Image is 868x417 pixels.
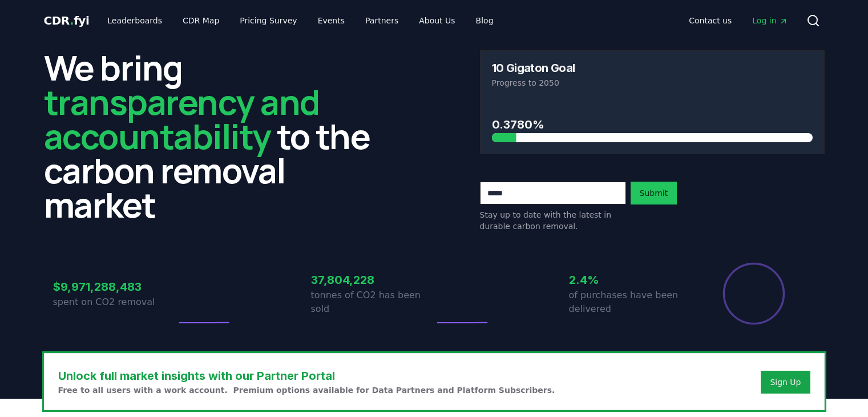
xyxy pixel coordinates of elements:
h3: 0.3780% [492,116,813,133]
h2: We bring to the carbon removal market [44,50,389,222]
button: Submit [631,182,677,205]
a: Contact us [680,10,741,31]
a: Blog [467,10,503,31]
a: Sign Up [770,376,801,388]
p: Stay up to date with the latest in durable carbon removal. [480,209,626,232]
button: Sign Up [761,371,810,394]
h3: Unlock full market insights with our Partner Portal [58,367,555,384]
p: Progress to 2050 [492,77,813,89]
span: Log in [752,15,788,26]
p: of purchases have been delivered [569,288,692,316]
span: CDR fyi [44,14,90,27]
p: spent on CO2 removal [53,295,176,309]
a: Log in [743,10,797,31]
nav: Main [680,10,797,31]
a: Pricing Survey [231,10,306,31]
span: transparency and accountability [44,78,320,159]
span: . [70,14,74,27]
div: Percentage of sales delivered [722,262,786,326]
a: Events [309,10,354,31]
a: About Us [410,10,464,31]
h3: $9,971,288,483 [53,278,176,295]
a: CDR.fyi [44,13,90,29]
h3: 37,804,228 [311,271,434,288]
h3: 10 Gigaton Goal [492,62,575,74]
nav: Main [98,10,502,31]
a: CDR Map [173,10,228,31]
a: Partners [356,10,407,31]
p: Free to all users with a work account. Premium options available for Data Partners and Platform S... [58,384,555,396]
a: Leaderboards [98,10,171,31]
h3: 2.4% [569,271,692,288]
p: tonnes of CO2 has been sold [311,288,434,316]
